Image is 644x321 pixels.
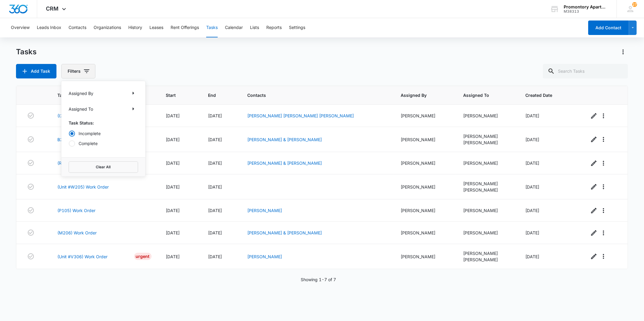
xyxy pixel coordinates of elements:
button: Tasks [206,18,218,37]
a: (R201) Work Order [57,160,95,166]
span: [DATE] [208,184,222,189]
span: [DATE] [166,113,180,118]
button: Contacts [69,18,86,37]
div: [PERSON_NAME] [463,207,511,214]
button: Rent Offerings [171,18,199,37]
div: [PERSON_NAME] [463,187,511,193]
a: (Unit #W205) Work Order [57,184,109,190]
p: Showing 1-7 of 7 [301,276,336,283]
button: Leads Inbox [37,18,61,37]
button: Add Contact [588,21,629,35]
div: [PERSON_NAME] [401,113,448,119]
span: End [208,92,224,98]
span: [DATE] [208,230,222,235]
span: Created Date [525,92,566,98]
label: Complete [69,140,138,147]
label: Incomplete [69,130,138,137]
span: 27 [632,2,637,7]
button: Reports [266,18,282,37]
button: History [128,18,142,37]
span: Task [57,92,143,98]
span: [DATE] [166,137,180,142]
span: [DATE] [525,230,539,235]
a: [PERSON_NAME] & [PERSON_NAME] [247,160,322,166]
div: [PERSON_NAME] [401,184,448,190]
div: [PERSON_NAME] [401,253,448,260]
div: [PERSON_NAME] [463,160,511,166]
span: Assigned To [463,92,502,98]
button: Clear All [69,161,138,173]
span: [DATE] [525,208,539,213]
div: notifications count [632,2,637,7]
span: [DATE] [208,137,222,142]
button: Actions [618,47,628,57]
span: [DATE] [208,208,222,213]
span: [DATE] [525,184,539,189]
span: Assigned By [401,92,440,98]
span: [DATE] [166,184,180,189]
span: [DATE] [525,113,539,118]
span: [DATE] [166,254,180,259]
a: (I203) Work Order [57,113,94,119]
a: [PERSON_NAME] [247,208,282,213]
a: [PERSON_NAME] & [PERSON_NAME] [247,230,322,235]
button: Organizations [94,18,121,37]
p: Assigned By [69,90,93,96]
div: [PERSON_NAME] [401,207,448,214]
button: Lists [250,18,259,37]
a: [PERSON_NAME] [PERSON_NAME] [PERSON_NAME] [247,113,354,118]
span: Contacts [247,92,377,98]
button: Calendar [225,18,243,37]
h1: Tasks [16,47,37,56]
button: Settings [289,18,305,37]
span: Start [166,92,185,98]
span: [DATE] [525,160,539,166]
div: [PERSON_NAME] [463,139,511,146]
span: [DATE] [208,254,222,259]
a: [PERSON_NAME] [247,254,282,259]
span: CRM [46,5,59,12]
a: [PERSON_NAME] & [PERSON_NAME] [247,137,322,142]
div: [PERSON_NAME] [463,180,511,187]
span: [DATE] [208,160,222,166]
div: [PERSON_NAME] [401,136,448,143]
div: [PERSON_NAME] [401,160,448,166]
button: Filters [61,64,95,78]
div: [PERSON_NAME] [463,230,511,236]
div: [PERSON_NAME] [463,250,511,256]
span: [DATE] [525,254,539,259]
div: [PERSON_NAME] [401,230,448,236]
button: Show Assigned By filters [128,88,138,98]
div: Urgent [134,253,152,260]
a: (P105) Work Order [57,207,95,214]
div: [PERSON_NAME] [463,256,511,263]
div: [PERSON_NAME] [463,133,511,139]
button: Add Task [16,64,56,78]
div: account id [564,9,608,14]
div: account name [564,5,608,9]
a: (Unit #V306) Work Order [57,253,107,260]
span: [DATE] [525,137,539,142]
p: Task Status: [69,120,138,126]
span: [DATE] [166,208,180,213]
button: Leases [149,18,163,37]
a: B201 Work Order [57,136,92,143]
span: [DATE] [166,230,180,235]
span: [DATE] [208,113,222,118]
button: Show Assigned To filters [128,104,138,114]
input: Search Tasks [543,64,628,78]
div: [PERSON_NAME] [463,113,511,119]
a: (M206) Work Order [57,230,97,236]
button: Overview [11,18,30,37]
span: [DATE] [166,160,180,166]
p: Assigned To [69,106,93,112]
